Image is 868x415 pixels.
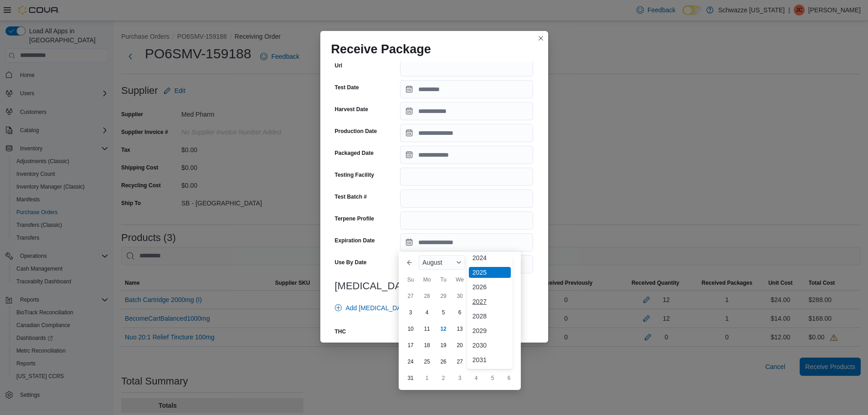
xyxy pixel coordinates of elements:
div: day-4 [469,371,483,385]
label: Expiration Date [335,237,375,244]
div: day-3 [452,371,467,385]
label: Url [335,62,343,69]
div: day-27 [403,289,418,303]
label: Packaged Date [335,149,374,157]
div: day-31 [403,371,418,385]
div: day-5 [485,371,500,385]
div: day-13 [452,322,467,336]
div: day-29 [436,289,451,303]
div: day-28 [420,289,434,303]
div: Button. Open the month selector. August is currently selected. [419,255,465,270]
div: day-20 [452,338,467,353]
div: Su [403,272,418,287]
div: day-24 [403,354,418,369]
input: Press the down key to open a popover containing a calendar. [400,102,533,120]
div: August, 2025 [402,288,517,386]
div: Mo [420,272,434,287]
div: day-17 [403,338,418,353]
div: day-19 [436,338,451,353]
div: 2026 [469,282,511,292]
input: Press the down key to open a popover containing a calendar. [400,146,533,164]
div: day-2 [436,371,451,385]
div: day-10 [403,322,418,336]
label: THC [335,328,346,335]
label: Testing Facility [335,171,374,179]
div: Tu [436,272,451,287]
div: 2024 [469,252,511,263]
div: 2030 [469,340,511,351]
span: August [422,259,442,266]
h3: [MEDICAL_DATA] [335,281,534,292]
div: 2028 [469,311,511,322]
div: day-3 [403,305,418,320]
div: day-18 [420,338,434,353]
input: Press the down key to open a popover containing a calendar. [400,80,533,98]
input: Press the down key to open a popover containing a calendar. [400,124,533,142]
input: Press the down key to enter a popover containing a calendar. Press the escape key to close the po... [400,233,533,251]
div: We [452,272,467,287]
div: day-26 [436,354,451,369]
div: day-11 [420,322,434,336]
div: day-5 [436,305,451,320]
div: 2025 [469,267,511,278]
div: 2029 [469,325,511,336]
div: 2031 [469,354,511,365]
div: day-27 [452,354,467,369]
div: day-1 [420,371,434,385]
label: Use By Date [335,259,367,266]
button: Closes this modal window [535,33,546,44]
label: Production Date [335,128,377,135]
div: day-25 [420,354,434,369]
h1: Receive Package [331,42,431,56]
label: Test Date [335,84,359,91]
div: day-6 [502,371,516,385]
div: 2027 [469,296,511,307]
span: Add [MEDICAL_DATA] [346,303,411,313]
label: Test Batch # [335,193,367,200]
div: day-30 [452,289,467,303]
label: Terpene Profile [335,215,374,222]
label: Harvest Date [335,106,368,113]
div: day-4 [420,305,434,320]
button: Previous Month [402,255,417,270]
div: day-12 [436,322,451,336]
button: Add [MEDICAL_DATA] [331,299,414,317]
div: day-6 [452,305,467,320]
